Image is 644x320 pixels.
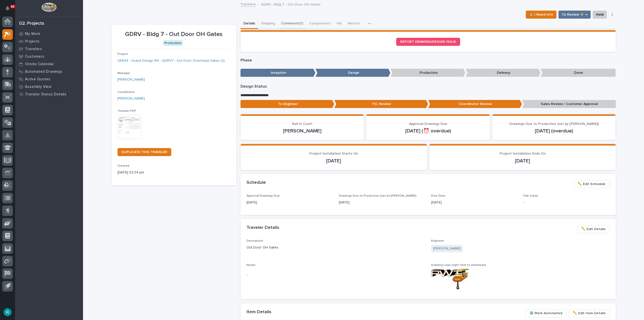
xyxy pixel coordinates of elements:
p: Automated Drawings [25,69,62,74]
button: Shipping [258,19,278,29]
a: Travelers [240,1,256,7]
p: [DATE] [339,200,425,205]
span: Project Installation Ends On [500,152,546,155]
a: Onsite Calendar [15,60,83,68]
span: Hold [596,12,603,18]
p: - [524,200,610,205]
span: Manager [117,72,130,75]
span: Created [117,164,129,167]
span: Drawings Due to Production (set by [PERSON_NAME]) [509,122,599,126]
a: Assembly View [15,83,83,90]
h2: Traveler Details [247,225,279,231]
div: Production [163,40,183,46]
a: Projects [15,38,83,45]
a: DUPLICATE THIS TRAVELER [117,148,171,156]
span: Approval Drawings Due [409,122,447,126]
a: Customers [15,53,83,60]
span: Engineer [431,239,444,242]
p: [DATE] [247,200,333,205]
p: Inception [240,69,315,77]
p: Design [315,69,390,77]
p: Projects [25,39,39,44]
button: To Review 👨‍🏭 → [558,11,591,19]
p: GDRV - Bldg 7 - Out Door OH Gates [261,1,320,7]
div: Notifications62 [6,6,13,14]
p: Assembly View [25,85,51,89]
button: Hold [593,11,607,19]
a: [PERSON_NAME] [433,246,461,251]
span: To Review 👨‍🏭 → [562,12,587,18]
a: Active Quotes [15,75,83,83]
span: ⏳ I Need Info [529,12,553,18]
p: Coordinator Review [428,100,522,108]
span: Fab Crews [524,194,538,197]
p: [DATE] (⏰ overdue) [372,128,484,134]
button: ✏️ Edit Schedule [573,180,610,188]
button: users-avatar [2,307,13,317]
p: My Work [25,32,40,36]
p: Traveler Status Details [25,92,66,97]
a: Travelers [15,45,83,53]
span: ✏️ Edit Details [581,226,606,232]
span: REPORT DRAWING/DESIGN ISSUE [400,40,456,44]
span: Project [117,53,128,56]
span: Project Installation Starts On [309,152,358,155]
a: REPORT DRAWING/DESIGN ISSUE [396,38,460,46]
button: Components [306,19,334,29]
p: [DATE] [435,158,610,164]
p: GDRV - Bldg 7 - Out Door OH Gates [117,31,230,38]
a: [PERSON_NAME] [117,96,145,101]
p: Done [541,69,616,77]
img: 8EMljENDbcy25KRSU-jVcNHGW7w7PgkbMH48WSlNREI [431,269,469,289]
span: Drawing Logo (right-click to download) [431,264,486,267]
button: Metrics [345,19,363,29]
p: Onsite Calendar [25,62,54,66]
img: Workspace Logo [42,3,56,12]
p: [DATE] [431,200,517,205]
span: ✏️ Edit Item Details [573,310,606,316]
p: To Engineer [240,100,334,108]
a: Traveler Status Details [15,90,83,98]
span: Drawings Due to Production (set by [PERSON_NAME]) [339,194,417,197]
a: 26634 - Grand Design RV - GDRV7 - Out Door Overhead Gates (2) [117,58,225,63]
p: Travelers [25,47,42,51]
p: 62 [11,5,14,8]
div: 02. Projects [19,21,44,26]
button: Details [240,19,258,29]
span: ⚙️ Mark Automated [529,310,562,316]
p: Customers [25,54,44,59]
p: Active Quotes [25,77,50,82]
span: Ball In Court [292,122,312,126]
span: Due Date [431,194,445,197]
span: Traveler PDF [117,110,136,113]
button: Comments (7) [278,19,306,29]
span: Approval Drawings Due [247,194,280,197]
p: Sales Review / Customer Approval [522,100,616,108]
a: [PERSON_NAME] [117,77,145,82]
p: [DATE] 02:34 pm [117,170,230,175]
span: Notes [247,264,256,267]
span: Description [247,239,263,242]
button: ⚙️ Mark Automated [525,309,567,317]
p: [DATE] [247,158,421,164]
a: My Work [15,30,83,38]
button: Notifications [2,3,13,14]
span: Coordinator [117,91,135,94]
span: DUPLICATE THIS TRAVELER [122,150,167,154]
p: Delivery [466,69,541,77]
p: Out Door OH Gates [247,245,425,250]
button: ⏳ I Need Info [526,11,556,19]
button: ✏️ Edit Item Details [569,309,610,317]
button: ✏️ Edit Details [577,225,610,233]
p: Phase [240,58,616,63]
p: - [247,272,425,278]
a: Automated Drawings [15,68,83,75]
h2: Item Details [247,309,271,315]
p: Production [390,69,465,77]
h2: Schedule [247,180,266,186]
p: [PERSON_NAME] [247,128,358,134]
p: P.E. Review [334,100,428,108]
button: FAI [334,19,345,29]
p: Design Status [240,84,616,89]
p: [DATE] (overdue) [498,128,610,134]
